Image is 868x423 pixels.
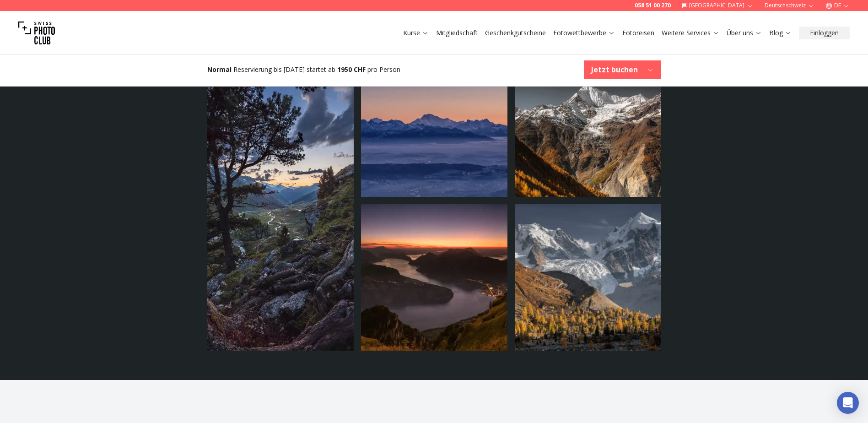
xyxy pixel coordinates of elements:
button: Jetzt buchen [584,60,661,79]
span: Reservierung bis [DATE] startet ab [233,65,335,74]
img: Manuel Portfolio image [515,204,661,351]
button: Einloggen [799,27,850,39]
img: Swiss photo club [18,15,55,51]
img: Manuel Portfolio image [515,50,661,197]
img: Manuel Portfolio image [207,50,354,351]
button: Kurse [399,27,432,39]
a: Blog [769,28,792,38]
b: 1950 CHF [337,65,366,74]
a: 058 51 00 270 [635,2,671,9]
img: Manuel Portfolio image [361,50,507,197]
a: Über uns [727,28,762,38]
a: Geschenkgutscheine [485,28,546,38]
b: Jetzt buchen [591,64,638,75]
div: Open Intercom Messenger [837,392,859,414]
button: Fotoreisen [619,27,658,39]
a: Fotoreisen [622,28,654,38]
button: Weitere Services [658,27,723,39]
img: Manuel Portfolio image [361,204,507,351]
a: Weitere Services [662,28,719,38]
button: Mitgliedschaft [432,27,481,39]
a: Kurse [403,28,429,38]
span: pro Person [367,65,400,74]
a: Mitgliedschaft [436,28,478,38]
button: Fotowettbewerbe [550,27,619,39]
button: Über uns [723,27,766,39]
button: Geschenkgutscheine [481,27,550,39]
button: Blog [766,27,795,39]
a: Fotowettbewerbe [553,28,615,38]
b: Normal [207,65,232,74]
